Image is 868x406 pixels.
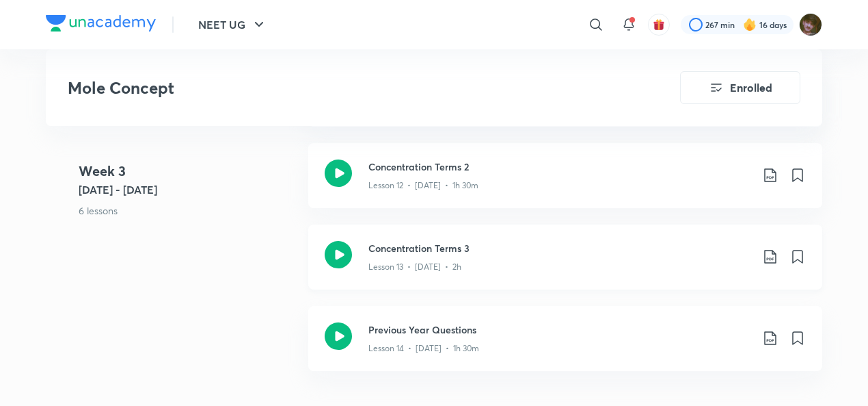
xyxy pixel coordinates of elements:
a: Company Logo [46,15,156,35]
img: avatar [653,18,665,31]
img: Company Logo [46,15,156,31]
p: Lesson 14 • [DATE] • 1h 30m [368,342,479,355]
h3: Concentration Terms 2 [368,160,751,174]
a: Previous Year QuestionsLesson 14 • [DATE] • 1h 30m [308,306,822,388]
h5: [DATE] - [DATE] [79,181,297,198]
h3: Mole Concept [68,78,603,98]
button: NEET UG [190,11,275,38]
button: Enrolled [680,71,800,104]
p: 6 lessons [79,203,297,218]
a: Concentration Terms 2Lesson 12 • [DATE] • 1h 30m [308,143,822,225]
img: Love attri [799,13,822,36]
button: avatar [648,14,670,36]
h4: Week 3 [79,161,297,181]
h3: Previous Year Questions [368,322,751,337]
a: Concentration Terms 3Lesson 13 • [DATE] • 2h [308,225,822,306]
p: Lesson 12 • [DATE] • 1h 30m [368,179,478,192]
img: streak [743,18,757,31]
h3: Concentration Terms 3 [368,241,751,255]
p: Lesson 13 • [DATE] • 2h [368,261,461,273]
